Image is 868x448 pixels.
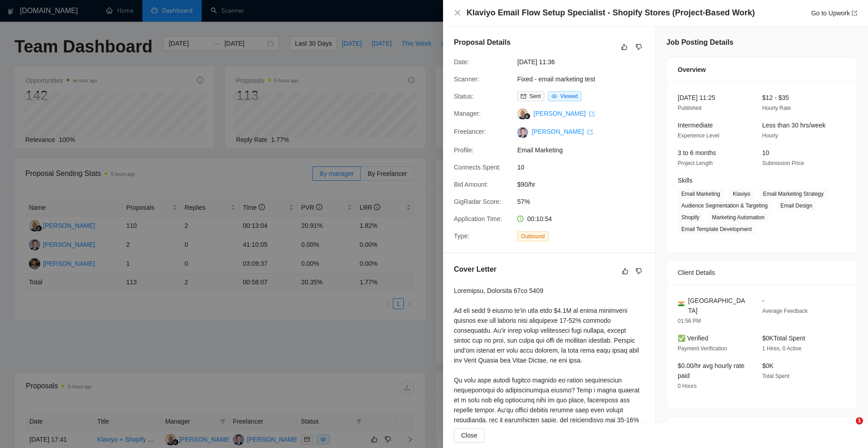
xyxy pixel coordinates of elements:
[621,43,627,51] span: like
[454,75,479,83] span: Scanner:
[454,37,510,48] h5: Proposal Details
[762,345,802,352] span: 1 Hires, 0 Active
[454,128,486,135] span: Freelancer:
[517,179,653,189] span: $90/hr
[678,301,684,307] img: 🇮🇳
[517,216,524,222] span: clock-circle
[454,58,469,66] span: Date:
[633,266,644,277] button: dislike
[620,266,631,277] button: like
[759,189,827,199] span: Email Marketing Strategy
[532,128,593,135] a: [PERSON_NAME] export
[678,362,745,379] span: $0.00/hr avg hourly rate paid
[636,43,642,51] span: dislike
[454,146,474,154] span: Profile:
[560,93,578,99] span: Viewed
[678,318,701,324] span: 01:56 PM
[837,417,859,439] iframe: Intercom live chat
[517,145,653,155] span: Email Marketing
[454,110,481,117] span: Manager:
[762,160,804,166] span: Submission Price
[454,164,501,171] span: Connects Spent:
[856,417,863,424] span: 1
[678,105,702,111] span: Published
[762,373,789,379] span: Total Spent
[678,177,693,184] span: Skills
[762,122,826,129] span: Less than 30 hrs/week
[688,296,748,316] span: [GEOGRAPHIC_DATA]
[517,127,528,138] img: c1oEiMIUZNFZJGdJBHeW7_i-_wnJPZiH4SdcRN1-Jy8V19Jkvk7mCiRQAbEl5kc9Mj
[454,198,501,205] span: GigRadar Score:
[852,10,857,16] span: export
[619,42,630,52] button: like
[454,264,496,275] h5: Cover Letter
[454,93,474,100] span: Status:
[517,162,653,172] span: 10
[678,189,724,199] span: Email Marketing
[678,212,703,222] span: Shopify
[587,129,593,135] span: export
[517,231,548,241] span: Outbound
[678,224,755,234] span: Email Template Development
[533,110,594,117] a: [PERSON_NAME] export
[636,268,642,275] span: dislike
[678,122,713,129] span: Intermediate
[524,113,530,119] img: gigradar-bm.png
[529,93,541,99] span: Sent
[622,268,628,275] span: like
[678,94,715,101] span: [DATE] 11:25
[762,362,774,369] span: $0K
[678,201,771,211] span: Audience Segmentation & Targeting
[678,260,846,285] div: Client Details
[454,181,488,188] span: Bid Amount:
[762,335,805,342] span: $0K Total Spent
[454,232,469,240] span: Type:
[517,197,653,207] span: 57%
[666,37,733,48] h5: Job Posting Details
[454,215,502,222] span: Application Time:
[527,215,552,222] span: 00:10:54
[762,105,791,111] span: Hourly Rate
[762,94,789,101] span: $12 - $35
[678,160,712,166] span: Project Length
[762,132,778,139] span: Hourly
[678,149,716,156] span: 3 to 6 months
[633,42,644,52] button: dislike
[517,57,653,67] span: [DATE] 11:36
[708,212,768,222] span: Marketing Automation
[454,428,485,443] button: Close
[461,430,477,440] span: Close
[762,308,808,314] span: Average Feedback
[678,65,706,75] span: Overview
[729,189,754,199] span: Klaviyo
[552,94,557,99] span: eye
[521,94,526,99] span: mail
[811,9,857,17] a: Go to Upworkexport
[454,9,461,17] button: Close
[678,335,708,342] span: ✅ Verified
[517,75,595,83] a: Fixed - email marketing test
[762,297,764,304] span: -
[678,132,719,139] span: Experience Level
[762,149,769,156] span: 10
[678,383,697,389] span: 0 Hours
[467,7,755,19] h4: Klaviyo Email Flow Setup Specialist - Shopify Stores (Project-Based Work)
[454,9,461,16] span: close
[589,111,594,117] span: export
[777,201,816,211] span: Email Design
[678,417,846,442] div: Job Description
[678,345,727,352] span: Payment Verification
